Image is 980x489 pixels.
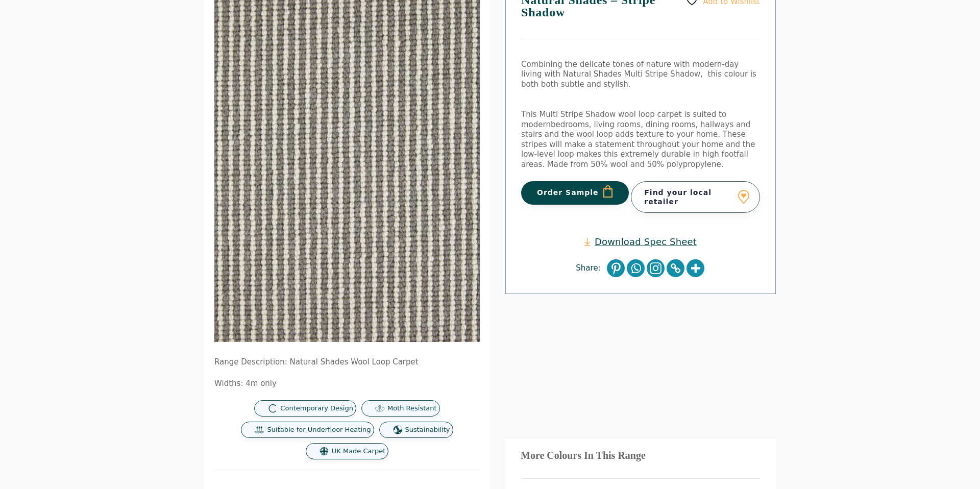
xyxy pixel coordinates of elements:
[687,259,704,277] a: More
[576,263,605,274] span: Share:
[521,60,756,89] span: Combining the delicate tones of nature with modern-day living with Natural Shades Multi Stripe Sh...
[332,447,385,456] span: UK Made Carpet
[387,404,437,413] span: Moth Resistant
[584,236,697,248] a: Download Spec Sheet
[267,426,371,434] span: Suitable for Underfloor Heating
[521,120,755,169] span: bedrooms, living rooms, dining rooms, hallways and stairs and the wool loop adds texture to your ...
[631,181,760,213] a: Find your local retailer
[521,181,629,205] button: Order Sample
[521,110,726,129] span: This Multi Stripe Shadow wool loop carpet is suited to modern
[647,259,665,277] a: Instagram
[627,259,645,277] a: Whatsapp
[214,379,480,389] p: Widths: 4m only
[521,454,761,458] h3: More Colours In This Range
[607,259,625,277] a: Pinterest
[405,426,450,434] span: Sustainability
[280,404,353,413] span: Contemporary Design
[667,259,684,277] a: Copy Link
[214,357,480,368] p: Range Description: Natural Shades Wool Loop Carpet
